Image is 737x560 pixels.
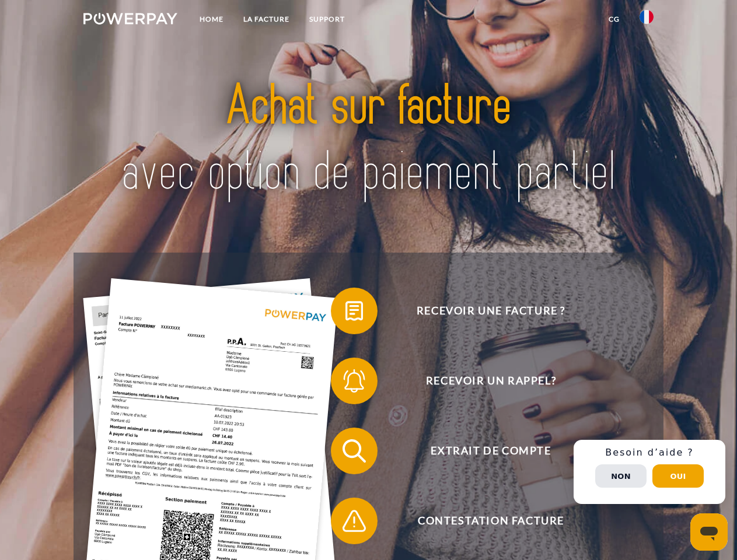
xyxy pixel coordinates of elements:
span: Contestation Facture [348,498,634,544]
div: Schnellhilfe [574,440,725,504]
button: Oui [652,464,704,488]
button: Non [595,464,647,488]
iframe: Bouton de lancement de la fenêtre de messagerie [690,513,728,551]
button: Recevoir un rappel? [331,358,634,404]
a: CG [599,9,630,30]
img: qb_warning.svg [340,506,369,535]
a: Support [299,9,355,30]
img: qb_search.svg [340,436,369,466]
button: Contestation Facture [331,498,634,544]
a: Home [190,9,233,30]
h3: Besoin d’aide ? [581,447,718,459]
img: qb_bell.svg [340,366,369,395]
img: qb_bill.svg [340,296,369,325]
img: logo-powerpay-white.svg [83,13,177,24]
a: LA FACTURE [233,9,299,30]
span: Recevoir une facture ? [348,288,634,334]
button: Extrait de compte [331,428,634,474]
span: Extrait de compte [348,428,634,474]
button: Recevoir une facture ? [331,288,634,334]
span: Recevoir un rappel? [348,358,634,404]
img: fr [640,10,654,24]
img: title-powerpay_fr.svg [111,56,626,223]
